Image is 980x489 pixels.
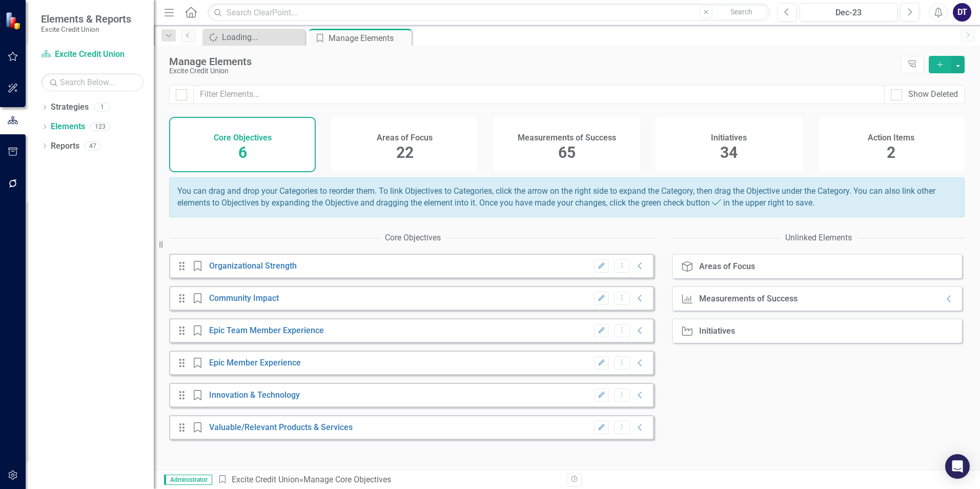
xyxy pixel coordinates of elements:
a: Valuable/Relevant Products & Services [209,422,353,432]
div: Manage Elements [329,32,409,45]
div: Core Objectives [385,232,441,244]
a: Loading... [205,31,302,44]
div: 1 [94,103,110,112]
h4: Core Objectives [214,133,272,142]
div: Manage Elements [169,56,895,67]
div: Open Intercom Messenger [945,454,970,479]
span: 65 [558,144,576,161]
div: 47 [85,141,101,150]
div: Excite Credit Union [169,67,895,75]
div: You can drag and drop your Categories to reorder them. To link Objectives to Categories, click th... [169,177,965,217]
button: Dec-23 [800,3,897,22]
small: Excite Credit Union [41,25,131,33]
a: Excite Credit Union [232,475,299,484]
button: DT [953,3,971,22]
div: Dec-23 [803,7,894,19]
div: 123 [90,123,110,131]
span: 34 [720,144,738,161]
span: Administrator [164,475,212,485]
span: 6 [238,144,247,161]
a: Innovation & Technology [209,390,300,400]
a: Organizational Strength [209,261,297,271]
a: Elements [51,121,85,133]
span: Search [730,8,752,16]
span: 2 [887,144,895,161]
h4: Action Items [868,133,914,142]
div: » Manage Core Objectives [217,474,559,486]
a: Epic Member Experience [209,358,301,368]
button: Search [716,5,767,19]
a: Epic Team Member Experience [209,325,324,335]
input: Search ClearPoint... [208,4,770,22]
span: Elements & Reports [41,13,131,25]
a: Excite Credit Union [41,49,144,60]
div: Areas of Focus [699,262,755,271]
div: Loading... [222,31,302,44]
a: Community Impact [209,293,279,303]
input: Filter Elements... [193,85,885,104]
div: Initiatives [699,327,735,336]
div: Measurements of Success [699,294,798,303]
a: Reports [51,140,79,152]
h4: Areas of Focus [377,133,433,142]
div: Show Deleted [908,89,958,100]
span: 22 [396,144,414,161]
div: Unlinked Elements [785,232,852,244]
a: Strategies [51,101,89,113]
img: ClearPoint Strategy [5,11,24,30]
h4: Initiatives [711,133,747,142]
input: Search Below... [41,73,144,91]
h4: Measurements of Success [518,133,616,142]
